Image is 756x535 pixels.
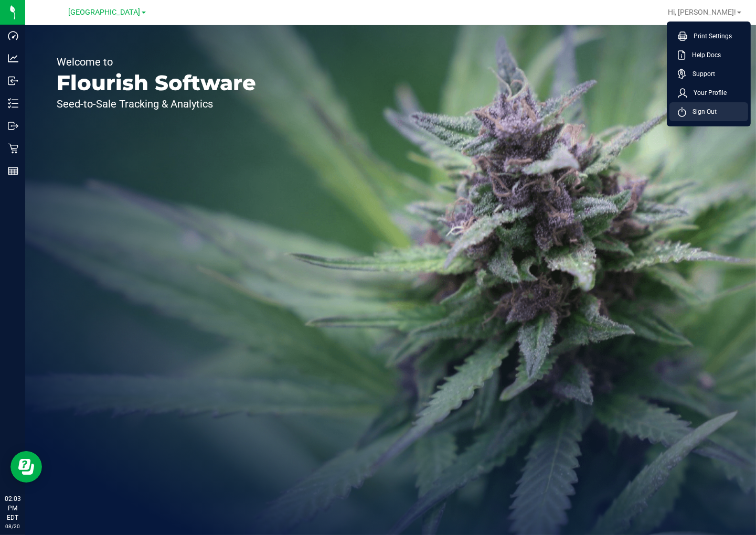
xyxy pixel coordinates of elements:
inline-svg: Inventory [8,98,18,109]
span: Your Profile [687,88,727,98]
span: [GEOGRAPHIC_DATA] [69,8,141,17]
inline-svg: Reports [8,166,18,176]
span: Print Settings [687,31,732,41]
p: Flourish Software [57,72,256,93]
span: Sign Out [686,106,717,117]
a: Help Docs [678,50,744,60]
p: 08/20 [5,522,20,530]
inline-svg: Retail [8,143,18,154]
a: Support [678,69,744,79]
span: Hi, [PERSON_NAME]! [668,8,736,16]
iframe: Resource center [10,451,42,483]
li: Sign Out [669,102,748,121]
p: Welcome to [57,57,256,67]
p: 02:03 PM EDT [5,494,20,522]
span: Help Docs [686,50,721,60]
inline-svg: Inbound [8,76,18,86]
inline-svg: Dashboard [8,30,18,41]
span: Support [686,69,715,79]
inline-svg: Outbound [8,121,18,131]
inline-svg: Analytics [8,53,18,63]
p: Seed-to-Sale Tracking & Analytics [57,99,256,109]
